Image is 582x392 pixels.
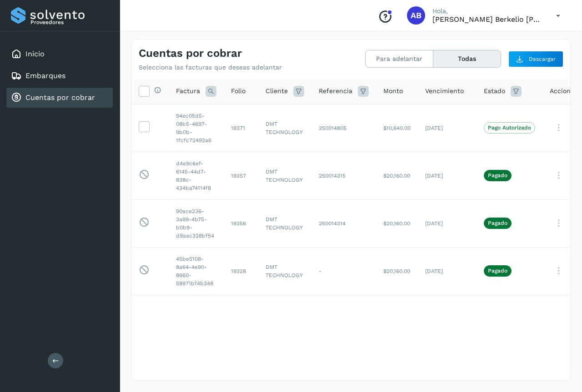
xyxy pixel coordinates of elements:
td: $20,160.00 [376,247,418,295]
p: Pago Autorizado [488,124,531,131]
p: Pagado [488,268,507,274]
td: 19328 [224,247,258,295]
td: DMT TECHNOLOGY [258,104,311,152]
span: Referencia [319,86,352,96]
td: DMT TECHNOLOGY [258,247,311,295]
span: Folio [231,86,246,96]
span: Vencimiento [425,86,464,96]
span: Estado [484,86,505,96]
span: Cliente [266,86,288,96]
td: 94ec05d5-08b5-4697-9b0b-1fcfc72492a6 [169,104,224,152]
td: 90ace236-3a99-4b75-b0b9-d9aac328bf54 [169,199,224,247]
div: Cuentas por cobrar [6,88,113,108]
p: Proveedores [30,19,109,25]
td: [DATE] [418,199,477,247]
td: DMT TECHNOLOGY [258,199,311,247]
div: Inicio [6,44,113,64]
span: Acciones [550,86,577,96]
td: [DATE] [418,152,477,199]
td: 250014314 [311,199,376,247]
span: Descargar [529,55,556,63]
td: 19356 [224,199,258,247]
td: 250014315 [311,152,376,199]
td: 250014805 [311,104,376,152]
p: Pagado [488,172,507,179]
td: 45be5108-8a64-4e90-8660-58971bf4b348 [169,247,224,295]
td: $20,160.00 [376,152,418,199]
a: Cuentas por cobrar [25,93,95,102]
p: Hola, [432,7,542,15]
h4: Cuentas por cobrar [139,47,242,60]
td: [DATE] [418,247,477,295]
p: Pagado [488,220,507,226]
p: Selecciona las facturas que deseas adelantar [139,64,282,71]
a: Inicio [25,50,45,58]
td: [DATE] [418,104,477,152]
td: $10,640.00 [376,104,418,152]
td: 19371 [224,104,258,152]
td: 19357 [224,152,258,199]
td: $20,160.00 [376,199,418,247]
button: Todas [433,50,501,67]
div: Embarques [6,66,113,86]
p: Arturo Berkelio Martinez Hernández [432,15,542,24]
td: d4e9c6ef-6145-44d7-838c-434ba74114f8 [169,152,224,199]
td: - [311,247,376,295]
button: Para adelantar [366,50,433,67]
a: Embarques [25,71,65,80]
button: Descargar [508,51,563,67]
span: Factura [176,86,200,96]
span: Monto [383,86,403,96]
td: DMT TECHNOLOGY [258,152,311,199]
